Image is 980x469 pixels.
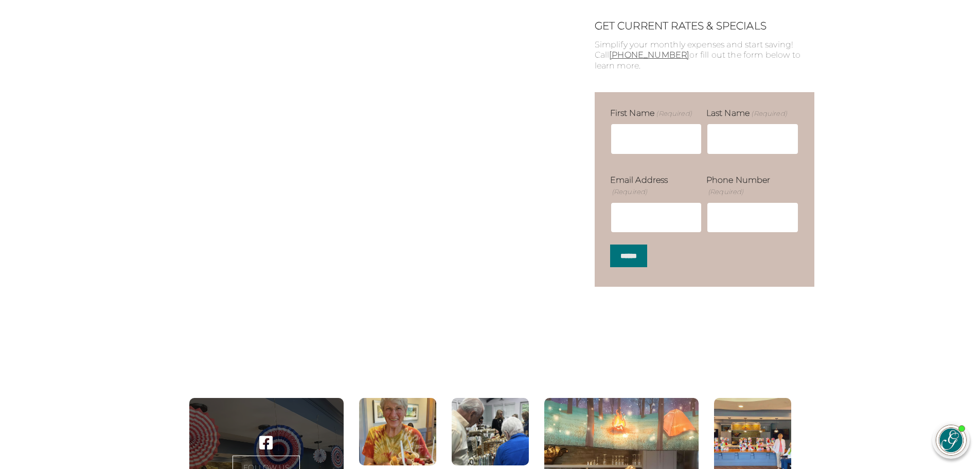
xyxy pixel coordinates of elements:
p: Simplify your monthly expenses and start saving! Call or fill out the form below to learn more. [595,40,814,72]
img: avatar [936,425,966,455]
a: [PHONE_NUMBER] [609,50,689,60]
label: First Name [610,108,692,119]
label: Last Name [706,108,787,119]
a: Visit our ' . $platform_name . ' page [259,435,273,450]
label: Phone Number [706,175,799,198]
span: (Required) [707,187,743,196]
iframe: iframe [776,192,970,411]
label: Email Address [610,175,703,198]
h2: GET CURRENT RATES & SPECIALS [595,20,814,32]
span: (Required) [611,187,647,196]
span: (Required) [655,109,692,118]
span: (Required) [751,109,787,118]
